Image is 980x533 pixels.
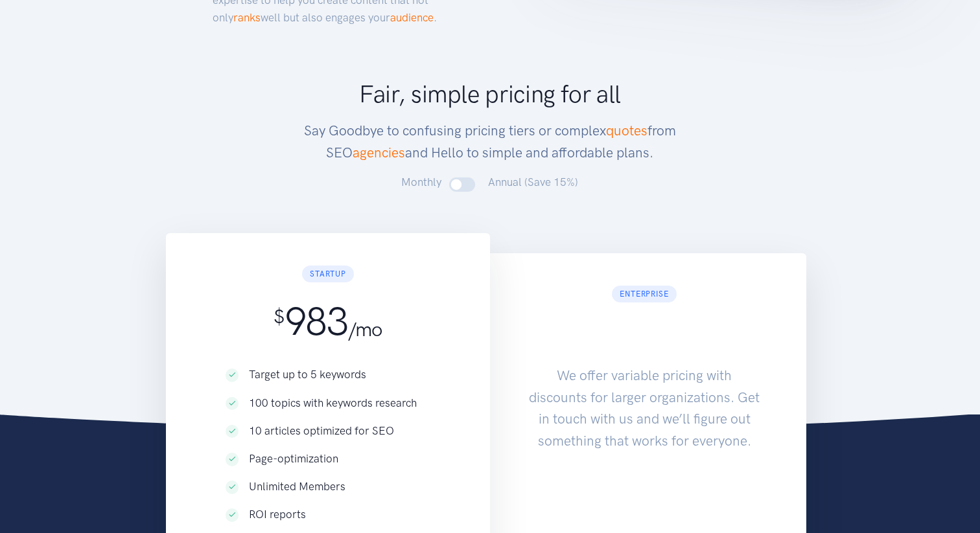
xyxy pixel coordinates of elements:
p: Page-optimization [249,450,338,468]
xt-mark: ranks [233,11,261,24]
p: 100 topics with keywords research [249,394,417,412]
span: Monthly [401,174,441,191]
xt-mark: quotes [606,122,647,139]
p: Unlimited Members [249,478,345,495]
p: ROI reports [249,506,306,523]
span: Annual (Save 15%) [488,174,578,191]
p: Say Goodbye to confusing pricing tiers or complex from SEO and Hello to simple and affordable plans. [278,120,701,163]
p: Target up to 5 keywords [249,366,366,383]
span: /mo [348,316,382,343]
span: Enterprise [620,289,670,299]
p: 10 articles optimized for SEO [249,422,394,440]
span: $ [274,303,285,345]
xt-mark: audience [390,11,434,24]
p: We offer variable pricing with discounts for larger organizations. Get in touch with us and we’ll... [529,365,760,451]
span: Startup [310,269,347,278]
xt-mark: agencies [353,144,405,161]
span: 983 [285,298,348,345]
h1: Fair, simple pricing for all [278,78,701,109]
